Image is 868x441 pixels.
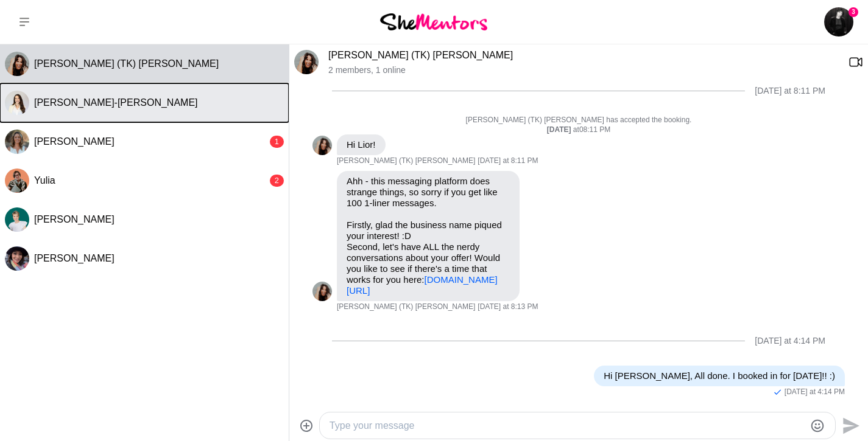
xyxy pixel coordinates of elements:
[347,176,510,209] p: Ahh - this messaging platform does strange things, so sorry if you get like 100 1-liner messages.
[328,65,839,75] p: 2 members , 1 online
[755,86,825,96] div: [DATE] at 8:11 PM
[478,302,538,312] time: 2025-09-04T10:13:24.972Z
[5,168,29,193] div: Yulia
[810,418,825,433] button: Emoji picker
[312,136,332,155] img: T
[755,336,825,346] div: [DATE] at 4:14 PM
[380,13,487,30] img: She Mentors Logo
[5,130,29,154] img: A
[824,7,853,36] a: Lior Albeck-Ripka3
[34,253,115,263] span: [PERSON_NAME]
[824,7,853,36] img: Lior Albeck-Ripka
[5,207,29,232] img: S
[5,91,29,115] div: Janelle Kee-Sue
[849,7,858,17] span: 3
[785,387,845,397] time: 2025-09-05T06:14:54.704Z
[337,302,475,312] span: [PERSON_NAME] (TK) [PERSON_NAME]
[347,139,376,150] p: Hi Lior!
[5,207,29,232] div: Sinja Hallam
[5,246,29,271] img: R
[312,116,845,125] p: [PERSON_NAME] (TK) [PERSON_NAME] has accepted the booking.
[312,125,845,135] div: at 08:11 PM
[5,168,29,193] img: Y
[5,130,29,154] div: Alicia Visser
[337,156,475,166] span: [PERSON_NAME] (TK) [PERSON_NAME]
[270,175,284,187] div: 2
[547,125,573,134] strong: [DATE]
[5,52,29,76] img: T
[5,91,29,115] img: J
[34,58,219,69] span: [PERSON_NAME] (TK) [PERSON_NAME]
[34,136,115,147] span: [PERSON_NAME]
[330,418,805,433] textarea: Type your message
[328,50,513,60] a: [PERSON_NAME] (TK) [PERSON_NAME]
[604,370,835,381] p: Hi [PERSON_NAME], All done. I booked in for [DATE]!! :)
[34,175,55,186] span: Yulia
[347,220,510,296] p: Firstly, glad the business name piqued your interest! :D Second, let's have ALL the nerdy convers...
[294,50,319,74] div: Taliah-Kate (TK) Byron
[312,282,332,301] div: Taliah-Kate (TK) Byron
[5,52,29,76] div: Taliah-Kate (TK) Byron
[347,274,498,296] a: [DOMAIN_NAME][URL]
[34,214,115,224] span: [PERSON_NAME]
[312,282,332,301] img: T
[836,412,863,439] button: Send
[294,50,319,74] img: T
[312,136,332,155] div: Taliah-Kate (TK) Byron
[5,246,29,271] div: Radhika Pabari
[34,97,198,108] span: [PERSON_NAME]-[PERSON_NAME]
[478,156,538,166] time: 2025-09-04T10:11:37.220Z
[270,136,284,148] div: 1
